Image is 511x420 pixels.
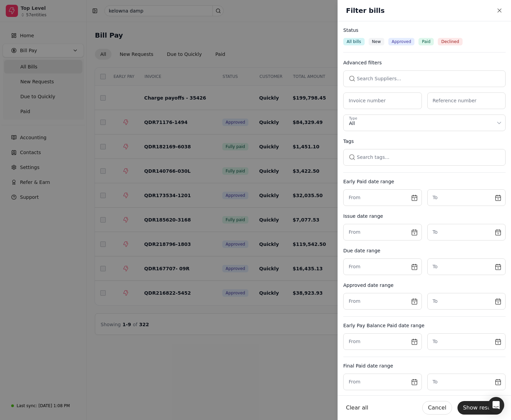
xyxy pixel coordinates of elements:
[343,38,365,45] button: All bills
[422,401,452,415] button: Cancel
[343,189,422,206] button: From
[346,5,385,16] h2: Filter bills
[349,378,361,385] label: From
[427,189,506,206] button: To
[457,401,503,415] button: Show results
[343,293,422,310] button: From
[347,39,361,45] span: All bills
[427,258,506,275] button: To
[372,39,381,45] span: New
[349,229,361,236] label: From
[343,322,506,329] div: Early Pay Balance Paid date range
[343,362,506,370] div: Final Paid date range
[349,116,357,121] div: Type
[392,39,411,45] span: Approved
[427,333,506,350] button: To
[388,38,415,45] button: Approved
[427,374,506,390] button: To
[349,298,361,305] label: From
[441,39,459,45] span: Declined
[343,258,422,275] button: From
[349,194,361,201] label: From
[427,224,506,240] button: To
[438,38,463,45] button: Declined
[343,138,506,145] div: Tags
[343,333,422,350] button: From
[349,97,386,104] label: Invoice number
[343,374,422,390] button: From
[433,229,438,236] label: To
[343,59,506,66] div: Advanced filters
[343,178,506,185] div: Early Paid date range
[343,247,506,254] div: Due date range
[433,263,438,270] label: To
[349,338,361,345] label: From
[422,39,430,45] span: Paid
[427,293,506,310] button: To
[369,38,384,45] button: New
[349,263,361,270] label: From
[433,338,438,345] label: To
[433,194,438,201] label: To
[433,298,438,305] label: To
[343,213,506,220] div: Issue date range
[343,27,506,34] div: Status
[433,378,438,385] label: To
[433,97,477,104] label: Reference number
[343,282,506,289] div: Approved date range
[346,401,368,415] button: Clear all
[418,38,434,45] button: Paid
[343,224,422,240] button: From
